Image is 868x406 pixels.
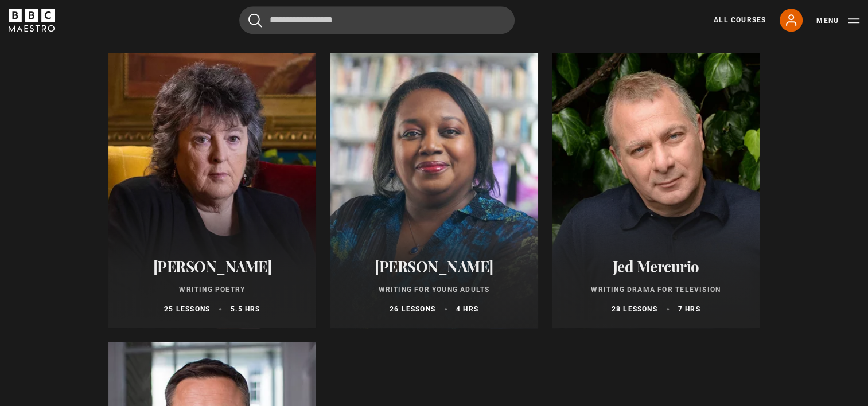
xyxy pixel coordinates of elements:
[330,53,538,328] a: [PERSON_NAME] Writing for Young Adults 26 lessons 4 hrs
[390,304,435,314] p: 26 lessons
[248,13,262,28] button: Submit the search query
[566,257,746,275] h2: Jed Mercurio
[164,304,210,314] p: 25 lessons
[816,15,859,26] button: Toggle navigation
[344,257,524,275] h2: [PERSON_NAME]
[678,304,700,314] p: 7 hrs
[239,6,515,34] input: Search
[231,304,260,314] p: 5.5 hrs
[566,284,746,295] p: Writing Drama for Television
[552,53,760,328] a: Jed Mercurio Writing Drama for Television 28 lessons 7 hrs
[714,15,766,25] a: All Courses
[122,257,303,275] h2: [PERSON_NAME]
[344,284,524,295] p: Writing for Young Adults
[612,304,657,314] p: 28 lessons
[108,53,317,328] a: [PERSON_NAME] Writing Poetry 25 lessons 5.5 hrs
[456,304,478,314] p: 4 hrs
[9,9,55,32] svg: BBC Maestro
[122,284,303,295] p: Writing Poetry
